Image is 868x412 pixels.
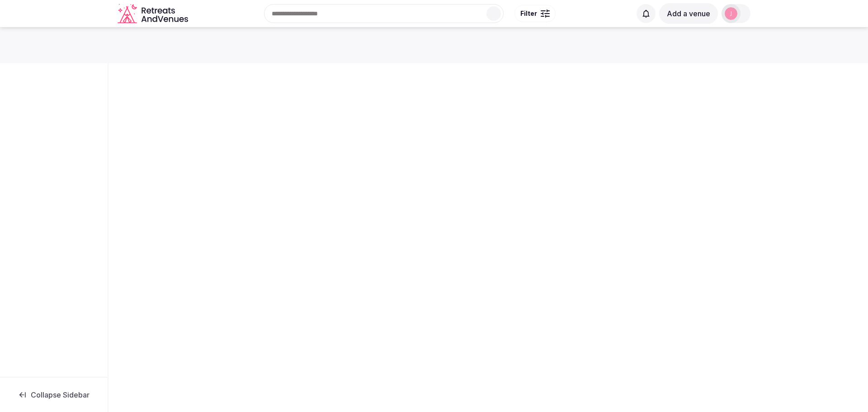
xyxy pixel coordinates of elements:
[659,9,718,18] a: Add a venue
[514,5,556,22] button: Filter
[725,7,737,20] img: jen-7867
[7,385,100,405] button: Collapse Sidebar
[659,3,718,24] button: Add a venue
[520,9,537,18] span: Filter
[31,390,90,399] span: Collapse Sidebar
[118,4,190,24] a: Visit the homepage
[118,4,190,24] svg: Retreats and Venues company logo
